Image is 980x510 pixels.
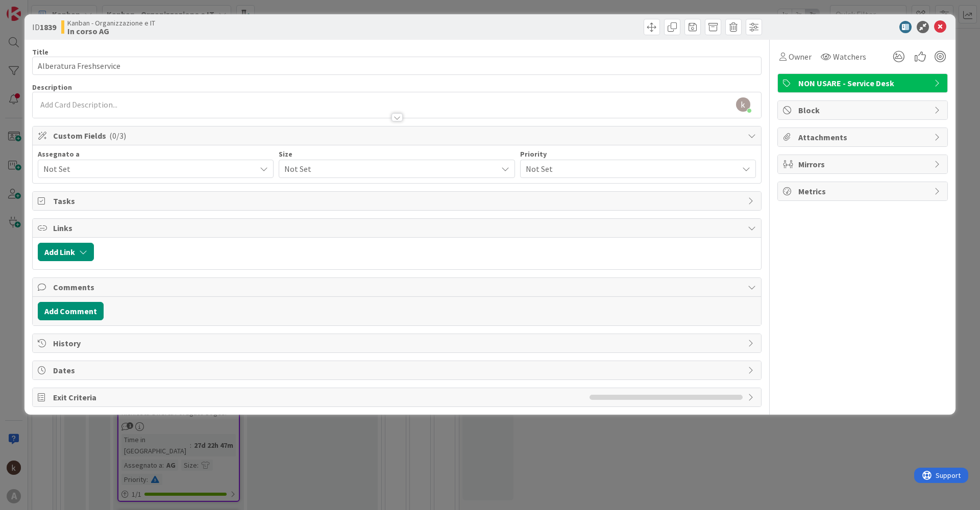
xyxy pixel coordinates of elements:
[43,163,256,175] span: Not Set
[38,302,104,320] button: Add Comment
[798,104,929,116] span: Block
[520,150,756,158] div: Priority
[32,21,56,33] span: ID
[53,195,743,207] span: Tasks
[53,337,743,349] span: History
[40,22,56,32] b: 1839
[38,243,94,261] button: Add Link
[53,222,743,234] span: Links
[53,391,584,403] span: Exit Criteria
[32,83,72,92] span: Description
[798,158,929,170] span: Mirrors
[789,50,812,63] span: Owner
[21,2,46,14] span: Support
[109,131,126,141] span: ( 0/3 )
[736,97,750,112] img: AAcHTtd5rm-Hw59dezQYKVkaI0MZoYjvbSZnFopdN0t8vu62=s96-c
[32,47,48,57] label: Title
[526,162,733,176] span: Not Set
[833,50,866,63] span: Watchers
[67,27,155,35] b: In corso AG
[38,150,274,158] div: Assegnato a
[284,162,492,176] span: Not Set
[53,281,743,293] span: Comments
[798,77,929,89] span: NON USARE - Service Desk
[53,130,743,142] span: Custom Fields
[798,185,929,197] span: Metrics
[32,57,762,75] input: type card name here...
[53,364,743,376] span: Dates
[279,150,514,158] div: Size
[67,19,155,27] span: Kanban - Organizzazione e IT
[798,131,929,143] span: Attachments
